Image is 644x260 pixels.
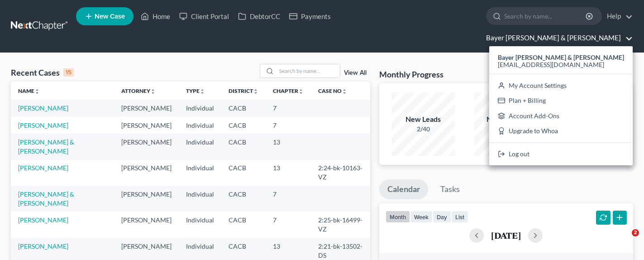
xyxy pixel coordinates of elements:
td: CACB [221,212,266,237]
span: 2 [632,229,639,236]
td: 13 [266,134,311,159]
i: unfold_more [342,89,347,94]
a: [PERSON_NAME] [18,164,68,172]
div: New Leads [391,114,455,125]
a: Typeunfold_more [186,87,205,94]
a: Plan + Billing [489,93,633,108]
a: [PERSON_NAME] & [PERSON_NAME] [18,190,74,207]
button: day [433,211,451,223]
td: Individual [179,100,221,116]
button: week [410,211,433,223]
td: [PERSON_NAME] [114,212,179,237]
i: unfold_more [34,89,40,94]
i: unfold_more [298,89,304,94]
a: [PERSON_NAME] [18,121,68,129]
a: Client Portal [175,8,234,24]
td: 7 [266,117,311,134]
td: Individual [179,134,221,159]
div: 0/17 [474,125,538,134]
td: Individual [179,186,221,212]
button: month [386,211,410,223]
strong: Bayer [PERSON_NAME] & [PERSON_NAME] [498,53,624,61]
td: CACB [221,160,266,186]
td: Individual [179,160,221,186]
span: [EMAIL_ADDRESS][DOMAIN_NAME] [498,61,604,68]
td: [PERSON_NAME] [114,160,179,186]
td: [PERSON_NAME] [114,100,179,116]
td: [PERSON_NAME] [114,134,179,159]
i: unfold_more [253,89,258,94]
td: 2:24-bk-10163-VZ [311,160,370,186]
td: 13 [266,160,311,186]
div: 2/40 [391,125,455,134]
a: [PERSON_NAME] [18,104,68,112]
input: Search by name... [277,64,340,77]
a: [PERSON_NAME] [18,242,68,250]
a: [PERSON_NAME] & [PERSON_NAME] [18,138,74,155]
td: CACB [221,186,266,212]
td: 7 [266,186,311,212]
td: Individual [179,117,221,134]
a: Help [602,8,633,24]
a: Log out [489,146,633,162]
td: CACB [221,117,266,134]
a: View All [344,70,367,76]
a: Nameunfold_more [18,87,40,94]
a: Tasks [432,179,468,199]
a: My Account Settings [489,78,633,93]
a: Attorneyunfold_more [121,87,156,94]
a: Case Nounfold_more [318,87,347,94]
a: Chapterunfold_more [273,87,304,94]
i: unfold_more [200,89,205,94]
a: DebtorCC [234,8,285,24]
a: Payments [285,8,335,24]
a: Districtunfold_more [229,87,258,94]
td: 7 [266,100,311,116]
iframe: Intercom live chat [613,229,635,251]
td: 7 [266,212,311,237]
td: CACB [221,134,266,159]
a: [PERSON_NAME] [18,216,68,224]
div: Bayer [PERSON_NAME] & [PERSON_NAME] [489,46,633,165]
a: Upgrade to Whoa [489,124,633,139]
td: [PERSON_NAME] [114,186,179,212]
a: Calendar [379,179,428,199]
a: Bayer [PERSON_NAME] & [PERSON_NAME] [482,30,633,46]
div: 15 [63,68,74,77]
a: Account Add-Ons [489,108,633,124]
input: Search by name... [504,8,587,24]
h2: [DATE] [491,231,521,240]
span: New Case [95,13,125,20]
td: 2:25-bk-16499-VZ [311,212,370,237]
td: Individual [179,212,221,237]
h3: Monthly Progress [379,69,444,80]
i: unfold_more [150,89,156,94]
a: Home [136,8,175,24]
td: CACB [221,100,266,116]
div: Recent Cases [11,67,74,78]
td: [PERSON_NAME] [114,117,179,134]
div: New Clients [474,114,538,125]
button: list [451,211,468,223]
